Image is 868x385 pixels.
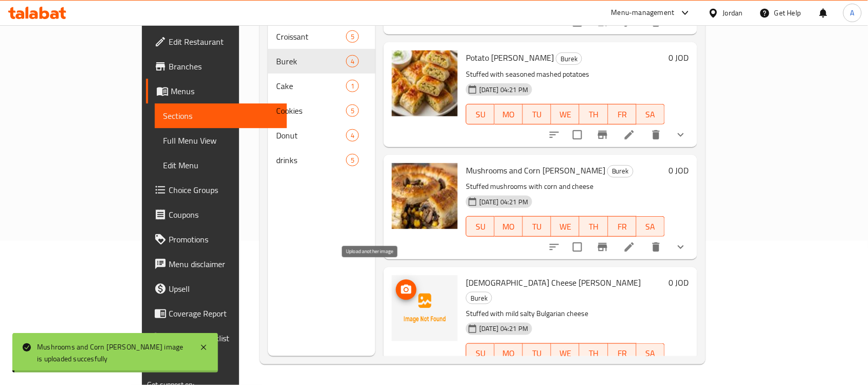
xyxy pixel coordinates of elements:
[608,343,637,364] button: FR
[580,104,608,125] button: TH
[163,134,279,147] span: Full Menu View
[527,107,547,122] span: TU
[346,104,359,117] div: items
[169,184,279,196] span: Choice Groups
[590,122,615,147] button: Branch-specific-item
[146,276,287,301] a: Upsell
[637,216,665,237] button: SA
[268,49,375,74] div: Burek4
[347,131,358,141] span: 4
[155,103,287,128] a: Sections
[37,341,189,364] div: Mushrooms and Corn [PERSON_NAME] image is uploaded succesfully
[527,219,547,234] span: TU
[466,343,495,364] button: SU
[396,279,417,300] button: upload picture
[523,216,551,237] button: TU
[668,122,693,147] button: show more
[641,346,661,361] span: SA
[542,235,567,259] button: sort-choices
[608,104,637,125] button: FR
[466,104,495,125] button: SU
[623,129,636,141] a: Edit menu item
[669,163,689,178] h6: 0 JOD
[268,98,375,123] div: Cookies5
[169,233,279,246] span: Promotions
[567,236,588,258] span: Select to update
[163,159,279,171] span: Edit Menu
[637,343,665,364] button: SA
[276,129,346,142] span: Donut
[466,307,665,320] p: Stuffed with mild salty Bulgarian cheese
[346,129,359,142] div: items
[146,326,287,351] a: Grocery Checklist
[475,197,532,207] span: [DATE] 04:21 PM
[851,7,855,19] span: A
[155,153,287,178] a: Edit Menu
[466,292,492,304] span: Burek
[567,124,588,146] span: Select to update
[499,219,519,234] span: MO
[276,104,346,117] span: Cookies
[580,343,608,364] button: TH
[637,104,665,125] button: SA
[527,346,547,361] span: TU
[668,235,693,259] button: show more
[466,68,665,81] p: Stuffed with seasoned mashed potatoes
[471,346,491,361] span: SU
[347,57,358,66] span: 4
[268,148,375,172] div: drinks5
[276,80,346,92] span: Cake
[268,20,375,177] nav: Menu sections
[169,208,279,221] span: Coupons
[146,54,287,79] a: Branches
[466,163,605,178] span: Mushrooms and Corn [PERSON_NAME]
[466,275,641,290] span: [DEMOGRAPHIC_DATA] Cheese [PERSON_NAME]
[268,74,375,98] div: Cake1
[466,292,492,304] div: Burek
[612,219,632,234] span: FR
[612,346,632,361] span: FR
[347,106,358,116] span: 5
[146,301,287,326] a: Coverage Report
[392,163,458,229] img: Mushrooms and Corn Burek
[495,104,523,125] button: MO
[612,107,632,122] span: FR
[499,107,519,122] span: MO
[346,80,359,92] div: items
[584,107,604,122] span: TH
[580,216,608,237] button: TH
[146,29,287,54] a: Edit Restaurant
[466,50,554,65] span: Potato [PERSON_NAME]
[169,36,279,48] span: Edit Restaurant
[276,55,346,67] span: Burek
[551,343,580,364] button: WE
[146,252,287,276] a: Menu disclaimer
[146,202,287,227] a: Coupons
[555,346,575,361] span: WE
[466,216,495,237] button: SU
[555,219,575,234] span: WE
[556,53,582,65] span: Burek
[475,85,532,95] span: [DATE] 04:21 PM
[169,258,279,270] span: Menu disclaimer
[146,227,287,252] a: Promotions
[607,165,634,178] div: Burek
[146,79,287,103] a: Menus
[551,216,580,237] button: WE
[495,343,523,364] button: MO
[169,283,279,295] span: Upsell
[641,219,661,234] span: SA
[556,52,582,65] div: Burek
[169,332,279,344] span: Grocery Checklist
[347,81,358,91] span: 1
[163,110,279,122] span: Sections
[146,178,287,202] a: Choice Groups
[623,241,636,253] a: Edit menu item
[584,346,604,361] span: TH
[392,275,458,341] img: Bulgarian Cheese Burek
[675,241,687,253] svg: Show Choices
[276,154,346,166] span: drinks
[169,60,279,73] span: Branches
